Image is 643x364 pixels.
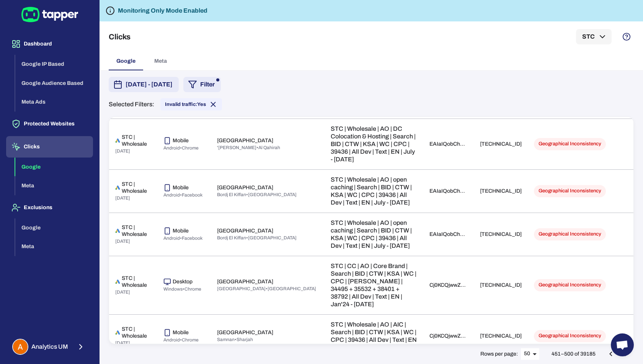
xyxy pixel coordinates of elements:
[106,6,115,15] svg: Tapper is not blocking any fraudulent activity for this domain
[534,188,606,194] span: Geographical Inconsistency
[429,141,468,148] div: EAIaIQobChMIhbWixM-WjwMV0qVQBh1WrTNcEAAYASAAEgKl__D_BwE
[115,239,130,244] span: [DATE]
[122,181,151,195] p: STC | Wholesale
[534,333,606,339] span: Geographical Inconsistency
[611,333,634,356] a: Open chat
[15,98,93,105] a: Meta Ads
[217,145,280,150] span: '[PERSON_NAME] • Al Qahirah
[122,326,151,340] p: STC | Wholesale
[109,77,179,92] button: [DATE] - [DATE]
[118,6,207,15] h6: Monitoring Only Mode Enabled
[122,134,151,148] p: STC | Wholesale
[6,136,93,158] button: Clicks
[160,98,222,110] div: Invalid traffic:Yes
[15,93,93,112] button: Meta Ads
[173,227,189,234] p: Mobile
[143,52,178,70] button: Meta
[331,219,417,250] p: STC | Wholesale | AO | open caching | Search | BID | CTW | KSA | WC | CPC | 39436 | All Dev | Tex...
[480,351,518,357] p: Rows per page:
[474,314,528,357] td: [TECHNICAL_ID]
[217,278,273,285] p: [GEOGRAPHIC_DATA]
[163,145,199,151] span: Android • Chrome
[15,79,93,86] a: Google Audience Based
[13,340,28,354] img: Analytics UM
[109,52,143,70] button: Google
[521,348,539,359] div: 50
[217,137,273,144] p: [GEOGRAPHIC_DATA]
[552,351,596,357] p: 451–500 of 39185
[429,333,468,340] div: Cj0KCQjwwZDFBhCpARIsAB95qO3LzFG6D5oWEX3aMRD1IDpLI_sIdEXVqp30mX8M_hhHMsbX2pNKvCAaAvz1EALw_wcB
[603,346,619,362] button: Go to previous page
[163,192,202,198] span: Android • Facebook
[217,227,273,234] p: [GEOGRAPHIC_DATA]
[15,74,93,93] button: Google Audience Based
[173,278,193,285] p: Desktop
[115,340,130,346] span: [DATE]
[331,176,417,206] p: STC | Wholesale | AO | open caching | Search | BID | CTW | KSA | WC | CPC | 39436 | All Dev | Tex...
[217,329,273,336] p: [GEOGRAPHIC_DATA]
[534,231,606,237] span: Geographical Inconsistency
[126,80,173,89] span: [DATE] - [DATE]
[474,213,528,256] td: [TECHNICAL_ID]
[109,52,634,70] div: platform selection
[534,141,606,147] span: Geographical Inconsistency
[331,125,417,163] p: STC | Wholesale | AO | DC Colocation & Hosting | Search | BID | CTW | KSA | WC | CPC | 39436 | Al...
[31,343,68,351] span: Analytics UM
[534,282,606,288] span: Geographical Inconsistency
[15,243,93,249] a: Meta
[15,218,93,237] button: Google
[115,195,130,201] span: [DATE]
[6,336,93,358] button: Analytics UMAnalytics UM
[474,169,528,213] td: [TECHNICAL_ID]
[429,188,468,195] div: EAIaIQobChMIvdenus-WjwMV-aqDBx28IAnsEAAYASAAEgKtsvD_BwE
[217,286,316,291] span: [GEOGRAPHIC_DATA] • [GEOGRAPHIC_DATA]
[15,163,93,169] a: Google
[429,282,468,289] div: Cj0KCQjwwZDFBhCpARIsAB95qO3FSxgMPat9VG9LfhK04QhbiDk9zMJVWJeqpSbYWokmZCYf25Z5-CwaAgRUEALw_wcB
[173,137,189,144] p: Mobile
[331,321,417,351] p: STC | Wholesale | AO | AIC | Search | BID | CTW | KSA | WC | CPC | 39436 | All Dev | Text | EN | ...
[474,256,528,314] td: [TECHNICAL_ID]
[165,101,206,107] span: Invalid traffic: Yes
[15,60,93,67] a: Google IP Based
[576,29,612,44] button: STC
[217,235,297,240] span: Bordj El Kiffan • [GEOGRAPHIC_DATA]
[6,113,93,135] button: Protected Websites
[15,158,93,177] button: Google
[429,231,468,238] div: EAIaIQobChMIoIO5rs-WjwMV4ZNQBh3EXTGWEAAYASAAEgIKtPD_BwE
[183,77,221,92] button: Filter
[6,143,93,149] a: Clicks
[109,101,154,108] p: Selected Filters:
[115,148,130,154] span: [DATE]
[173,184,189,191] p: Mobile
[6,120,93,127] a: Protected Websites
[15,182,93,188] a: Meta
[122,275,151,289] p: STC | Wholesale
[173,329,189,336] p: Mobile
[331,262,417,308] p: STC | CC | AO | Core Brand | Search | BID | CTW | KSA | WC | CPC | [PERSON_NAME] | 34495 + 35532 ...
[15,224,93,230] a: Google
[163,337,199,343] span: Android • Chrome
[15,55,93,74] button: Google IP Based
[6,40,93,47] a: Dashboard
[122,224,151,238] p: STC | Wholesale
[109,32,131,41] h5: Clicks
[15,237,93,256] button: Meta
[217,192,297,197] span: Bordj El Kiffan • [GEOGRAPHIC_DATA]
[115,289,130,295] span: [DATE]
[6,33,93,55] button: Dashboard
[163,286,201,292] span: Windows • Chrome
[6,197,93,218] button: Exclusions
[217,337,253,342] span: Samnan • Sharjah
[163,236,202,241] span: Android • Facebook
[15,176,93,195] button: Meta
[6,204,93,210] a: Exclusions
[474,119,528,169] td: [TECHNICAL_ID]
[217,184,273,191] p: [GEOGRAPHIC_DATA]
